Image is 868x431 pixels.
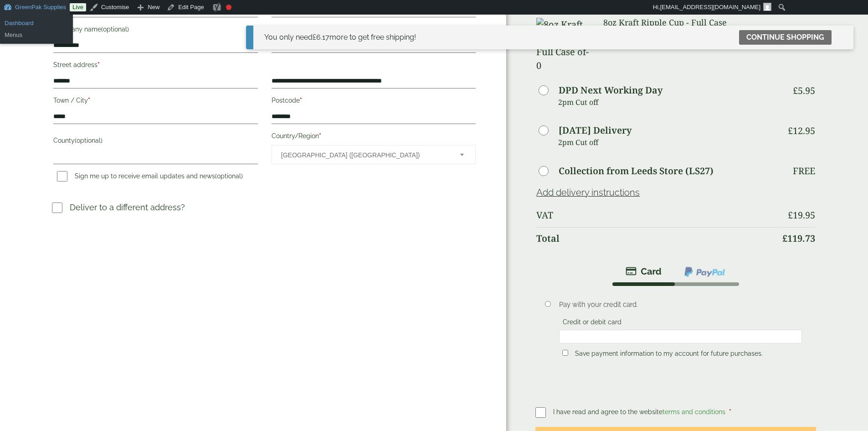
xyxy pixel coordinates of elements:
[53,134,257,150] label: County
[281,145,448,165] span: United Kingdom (UK)
[313,33,316,42] span: £
[53,94,257,109] label: Town / City
[793,166,815,177] p: Free
[559,166,714,176] label: Collection from Leeds Store (LS27)
[559,86,663,95] label: DPD Next Working Day
[53,23,257,38] label: Company name
[603,18,776,28] h3: 8oz Kraft Ripple Cup - Full Case
[559,300,802,310] p: Pay with your credit card.
[313,33,329,42] span: 6.17
[536,204,776,226] th: VAT
[70,3,86,11] a: Live
[272,94,476,109] label: Postcode
[272,23,476,38] label: Phone
[536,227,776,249] th: Total
[75,137,103,144] span: (optional)
[562,332,799,341] iframe: Secure card payment input frame
[98,61,100,68] abbr: required
[70,201,185,213] p: Deliver to a different address?
[300,97,302,104] abbr: required
[319,132,321,140] abbr: required
[553,408,727,415] span: I have read and agree to the website
[57,171,67,182] input: Sign me up to receive email updates and news(optional)
[793,84,815,97] bdi: 5.95
[272,130,476,145] label: Country/Region
[739,30,832,45] a: Continue shopping
[788,209,793,221] span: £
[536,187,640,198] a: Add delivery instructions
[101,26,129,33] span: (optional)
[663,408,725,415] a: terms and conditions
[559,126,632,135] label: [DATE] Delivery
[571,350,766,360] label: Save payment information to my account for future purchases.
[53,58,257,74] label: Street address
[660,4,760,10] span: [EMAIL_ADDRESS][DOMAIN_NAME]
[272,145,476,164] span: Country/Region
[536,18,592,73] img: 8oz Kraft Ripple Cup-Full Case of-0
[793,84,798,97] span: £
[788,125,815,137] bdi: 12.95
[88,97,90,104] abbr: required
[626,266,662,277] img: stripe.png
[226,5,231,10] div: Focus keyphrase not set
[729,408,731,415] abbr: required
[53,172,247,182] label: Sign me up to receive email updates and news
[215,172,243,180] span: (optional)
[782,232,787,244] span: £
[558,135,776,149] p: 2pm Cut off
[788,209,815,221] bdi: 19.95
[559,318,625,328] label: Credit or debit card
[782,232,815,244] bdi: 119.73
[264,32,416,43] div: You only need more to get free shipping!
[683,266,726,278] img: ppcp-gateway.png
[788,125,793,137] span: £
[558,95,776,109] p: 2pm Cut off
